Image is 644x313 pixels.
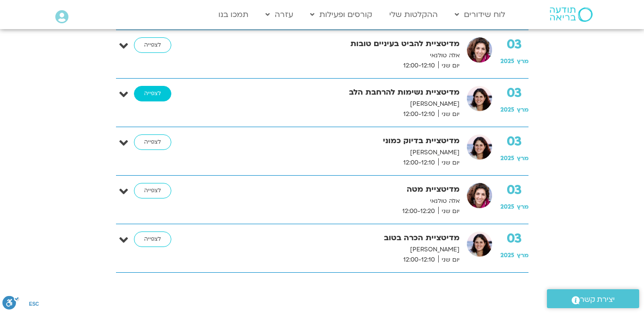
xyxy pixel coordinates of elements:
a: לצפייה [134,37,171,53]
p: אלה טולנאי [205,196,460,206]
strong: 03 [500,134,528,149]
a: לוח שידורים [450,5,510,24]
span: 2025 [500,203,514,211]
span: מרץ [517,203,528,211]
strong: 03 [500,183,528,198]
p: [PERSON_NAME] [205,148,460,158]
strong: 03 [500,86,528,100]
span: מרץ [517,154,528,162]
strong: מדיטציית מטה [205,183,460,196]
a: לצפייה [134,86,171,101]
a: תמכו בנו [214,5,253,24]
span: 12:00-12:10 [400,109,438,119]
strong: מדיטציית נשימות להרחבת הלב [205,86,460,99]
strong: 03 [500,231,528,246]
a: קורסים ופעילות [305,5,377,24]
a: לצפייה [134,183,171,198]
p: [PERSON_NAME] [205,245,460,255]
strong: מדיטציית הכרה בטוב [205,231,460,245]
strong: מדיטציית בדיוק כמוני [205,134,460,148]
a: עזרה [261,5,298,24]
strong: מדיטציית להביט בעיניים טובות [205,37,460,50]
strong: 03 [500,37,528,52]
span: יצירת קשר [580,293,615,306]
p: [PERSON_NAME] [205,99,460,109]
a: לצפייה [134,231,171,247]
span: מרץ [517,106,528,114]
a: לצפייה [134,134,171,150]
span: מרץ [517,251,528,259]
span: 12:00-12:10 [400,255,438,265]
p: אלה טולנאי [205,50,460,61]
span: יום שני [438,158,460,168]
span: יום שני [438,109,460,119]
span: מרץ [517,57,528,65]
span: 12:00-12:10 [400,158,438,168]
span: 12:00-12:10 [400,61,438,71]
span: 12:00-12:20 [399,206,438,216]
span: יום שני [438,206,460,216]
span: יום שני [438,255,460,265]
span: 2025 [500,251,514,259]
span: יום שני [438,61,460,71]
span: 2025 [500,57,514,65]
a: יצירת קשר [547,289,639,308]
a: ההקלטות שלי [384,5,443,24]
span: 2025 [500,106,514,114]
img: תודעה בריאה [550,7,593,22]
span: 2025 [500,154,514,162]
